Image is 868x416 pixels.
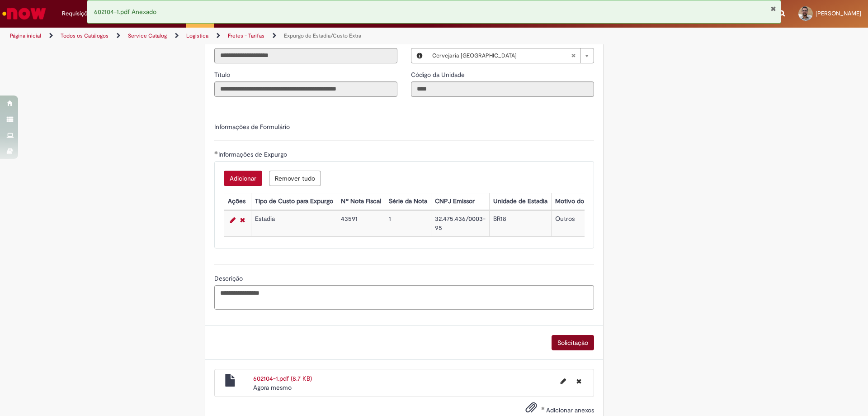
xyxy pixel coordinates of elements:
label: Somente leitura - Código da Unidade [411,70,467,79]
img: ServiceNow [1,5,47,23]
a: Fretes - Tarifas [228,32,264,39]
span: Obrigatório Preenchido [214,151,218,154]
span: Informações de Expurgo [218,150,289,158]
a: Service Catalog [128,32,167,39]
label: Somente leitura - Título [214,70,232,79]
span: Descrição [214,274,245,282]
span: Somente leitura - Título [214,71,232,79]
span: Cervejaria [GEOGRAPHIC_DATA] [432,48,571,63]
a: Todos os Catálogos [61,32,108,39]
a: Cervejaria [GEOGRAPHIC_DATA]Limpar campo Local [428,48,594,63]
a: 602104-1.pdf (8.7 KB) [253,374,312,383]
a: Editar Linha 1 [228,215,238,225]
a: Logistica [186,32,208,39]
button: Local, Visualizar este registro Cervejaria Pernambuco [411,48,428,63]
td: Outros [551,210,613,236]
span: [PERSON_NAME] [816,10,861,17]
span: Agora mesmo [253,383,292,392]
td: 43591 [337,210,385,236]
th: Ações [224,193,251,210]
button: Solicitação [552,335,594,350]
label: Informações de Formulário [214,123,290,131]
button: Add a row for Informações de Expurgo [224,171,262,186]
span: 602104-1.pdf Anexado [94,8,156,16]
span: Somente leitura - Email [214,37,231,45]
input: Email [214,48,397,63]
button: Remove all rows for Informações de Expurgo [269,171,321,186]
button: Excluir 602104-1.pdf [571,374,587,388]
time: 28/09/2025 17:05:51 [253,383,292,392]
th: Motivo do Expurgo [551,193,613,210]
td: 32.475.436/0003-95 [431,210,489,236]
span: Local [411,37,428,45]
a: Remover linha 1 [238,215,247,225]
input: Título [214,81,397,97]
td: 1 [385,210,431,236]
button: Editar nome de arquivo 602104-1.pdf [555,374,571,388]
input: Código da Unidade [411,81,594,97]
span: Adicionar anexos [546,406,594,414]
th: Série da Nota [385,193,431,210]
span: Somente leitura - Código da Unidade [411,71,467,79]
a: Expurgo de Estadia/Custo Extra [284,32,361,39]
td: BR18 [489,210,551,236]
ul: Trilhas de página [7,28,572,44]
th: Unidade de Estadia [489,193,551,210]
button: Fechar Notificação [770,5,776,12]
th: Nº Nota Fiscal [337,193,385,210]
textarea: Descrição [214,285,594,310]
span: Requisições [62,9,94,18]
th: Tipo de Custo para Expurgo [251,193,337,210]
th: CNPJ Emissor [431,193,489,210]
td: Estadia [251,210,337,236]
abbr: Limpar campo Local [566,48,580,63]
a: Página inicial [10,32,41,39]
